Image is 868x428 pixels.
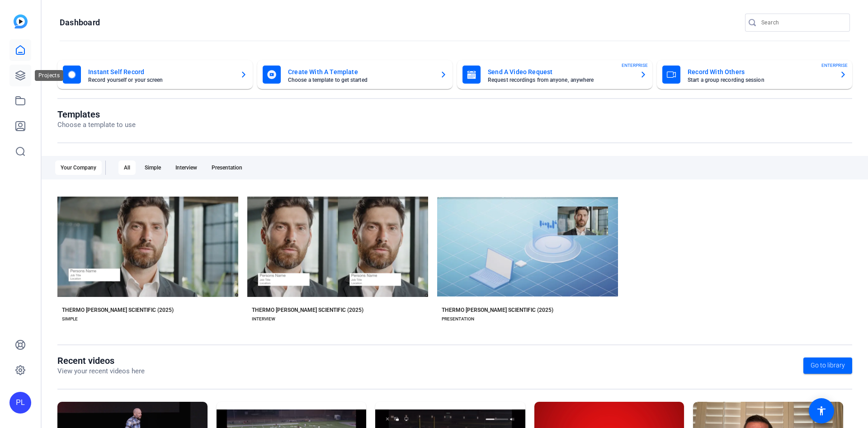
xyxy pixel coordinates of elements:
button: Create With A TemplateChoose a template to get started [257,60,453,89]
mat-icon: accessibility [816,405,827,416]
span: ENTERPRISE [622,62,648,69]
button: Record With OthersStart a group recording sessionENTERPRISE [657,60,852,89]
a: Go to library [803,357,852,374]
div: PL [9,392,31,414]
div: Simple [139,160,166,175]
h1: Recent videos [57,355,145,366]
div: Interview [170,160,203,175]
div: THERMO [PERSON_NAME] SCIENTIFIC (2025) [62,306,174,314]
button: Instant Self RecordRecord yourself or your screen [57,60,253,89]
div: Projects [35,70,63,81]
mat-card-title: Instant Self Record [88,66,233,77]
mat-card-title: Send A Video Request [488,66,632,77]
mat-card-subtitle: Choose a template to get started [288,77,433,83]
span: ENTERPRISE [821,62,848,69]
p: View your recent videos here [57,366,145,376]
mat-card-title: Create With A Template [288,66,433,77]
div: Your Company [55,160,102,175]
h1: Dashboard [60,17,100,28]
button: Send A Video RequestRequest recordings from anyone, anywhereENTERPRISE [457,60,652,89]
h1: Templates [57,109,136,120]
div: All [118,160,136,175]
input: Search [761,17,843,28]
div: INTERVIEW [252,315,275,323]
p: Choose a template to use [57,120,136,130]
span: Go to library [811,361,845,370]
div: THERMO [PERSON_NAME] SCIENTIFIC (2025) [442,306,553,314]
div: PRESENTATION [442,315,474,323]
mat-card-subtitle: Request recordings from anyone, anywhere [488,77,632,83]
img: blue-gradient.svg [14,14,28,28]
div: Presentation [206,160,248,175]
mat-card-subtitle: Start a group recording session [688,77,832,83]
mat-card-subtitle: Record yourself or your screen [88,77,233,83]
div: SIMPLE [62,315,78,323]
div: THERMO [PERSON_NAME] SCIENTIFIC (2025) [252,306,363,314]
mat-card-title: Record With Others [688,66,832,77]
